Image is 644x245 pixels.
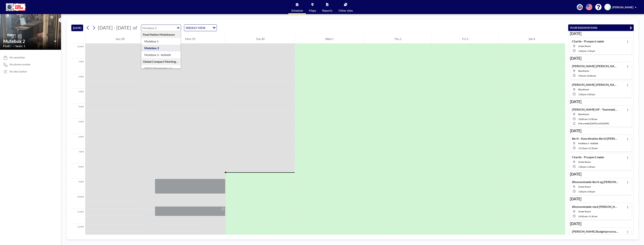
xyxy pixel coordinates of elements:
span: 10:00 AM [578,118,587,121]
div: Mutebox 3 - dobbelt [141,51,181,58]
div: 11 AM [71,209,85,224]
div: No description [10,70,27,73]
button: YOUR RESERVATIONS [568,24,634,31]
span: 2:00 PM [587,190,595,193]
span: Green Room [578,185,591,188]
h4: [PERSON_NAME] [PERSON_NAME] og [PERSON_NAME] 1:1 [572,83,619,87]
span: - [587,215,588,218]
span: - [586,50,587,52]
span: Green Room [578,45,591,47]
div: Sat 4 [498,34,565,44]
span: 1:00 PM [578,190,586,193]
h4: Charlie - Prospect møde [572,155,604,159]
span: Reports [322,9,332,12]
span: every week [DATE] until [DATE] [578,122,609,125]
div: 6 AM [71,134,85,149]
div: Mutebox 2 [141,45,181,51]
h4: Charlie - Prospect møde [572,39,604,43]
div: Food Nation Muteboxes [141,31,181,38]
span: WEEKLY VIEW [185,25,206,30]
div: 12 PM [71,224,85,239]
span: - [586,165,587,168]
span: Mutebox 3 - dobbelt [578,142,598,145]
span: 1:00 PM [578,50,586,52]
div: 9 AM [71,179,85,194]
div: UNGC Meetingbox 1 [141,65,181,72]
span: 1:00 PM [578,93,586,96]
div: 8 AM [71,164,85,179]
span: No amenities [10,56,25,59]
span: Maps [309,9,316,12]
div: 12 AM [71,44,85,59]
span: Green Room [578,210,591,213]
span: Seats: 1 [15,44,25,48]
span: 10:00 AM [578,215,587,218]
span: of [133,25,137,31]
span: Blue Room [578,69,589,72]
span: - [588,147,588,150]
img: organization-logo [6,3,25,11]
h3: [DATE] [570,221,632,226]
div: 4 AM [71,104,85,119]
div: Mutebox 1 [141,38,181,45]
div: Fri 3 [432,34,498,44]
h3: [DATE] [570,99,632,104]
div: 2 AM [71,74,85,89]
div: 10 AM [71,194,85,209]
span: No phone number [10,63,31,66]
span: • [13,45,14,47]
div: Thu 2 [364,34,432,44]
input: Mutebox 2 [3,38,54,44]
span: Green Room [578,161,591,163]
h4: [PERSON_NAME] Budgetprocesser med [PERSON_NAME] [572,230,619,233]
span: 9:00 AM [578,74,586,77]
h4: Berit - Koordination Berit/[PERSON_NAME] [572,137,619,140]
span: Blue Room [578,88,589,91]
span: [DATE] - [DATE] [98,25,131,30]
input: Search for option [206,25,210,30]
h3: [DATE] [570,56,632,61]
span: - [586,93,587,96]
span: 12:10 PM [578,147,588,150]
h3: [DATE] [570,128,632,133]
span: 1:00 PM [578,165,586,168]
h4: [PERSON_NAME] [PERSON_NAME] og [PERSON_NAME] [572,64,619,68]
span: 1:30 PM [587,165,595,168]
div: 3 AM [71,89,85,104]
div: Mon 29 [155,34,225,44]
h3: [DATE] [570,31,632,36]
span: Blue Room [578,113,589,116]
div: Tue 30 [226,34,295,44]
div: 1 AM [71,59,85,74]
span: Schedule [291,9,303,12]
div: Search for option [184,25,217,31]
div: 5 AM [71,119,85,134]
span: Floor: - [3,44,12,48]
input: Mutebox 2 [141,25,177,31]
h3: [DATE] [570,197,632,201]
span: Other sites [338,9,353,12]
h4: Økonomimøde Berit og [PERSON_NAME] [572,180,619,184]
span: 11:00 AM [588,118,597,121]
div: Global Compact Meetingboxes [141,58,181,65]
span: 11:30 AM [588,215,597,218]
span: - [587,118,588,121]
span: 1:30 PM [587,50,595,52]
span: 10:00 AM [587,74,596,77]
span: - [586,74,587,77]
div: Sun 28 [85,34,155,44]
span: 12:50 PM [588,147,598,150]
span: [PERSON_NAME] [612,6,633,9]
button: [DATE] [71,25,83,31]
div: Wed 1 [295,34,364,44]
span: MS [606,5,610,9]
span: - [586,190,587,193]
span: 2:00 PM [587,93,595,96]
h3: [DATE] [570,172,632,176]
div: 7 AM [71,149,85,164]
h4: Økonomimøde med [PERSON_NAME] [572,205,619,209]
h4: [PERSON_NAME] KF - Teammøde -Programteam [572,108,619,111]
